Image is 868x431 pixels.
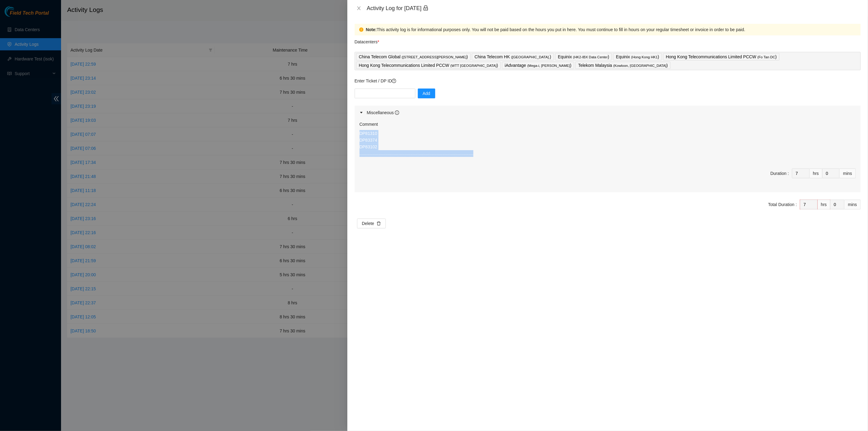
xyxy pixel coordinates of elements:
p: Equinix ) [558,53,609,60]
p: Equinix ) [616,53,659,60]
span: ( [GEOGRAPHIC_DATA]. [511,55,550,59]
span: ( Fo Tan DC [758,55,776,59]
div: hrs [818,200,830,209]
p: Datacenters [355,35,379,45]
span: ( [STREET_ADDRESS][PERSON_NAME] [402,55,466,59]
label: Comment [360,121,378,128]
span: caret-right [360,111,363,114]
div: This activity log is for informational purposes only. You will not be paid based on the hours you... [366,26,856,33]
p: Telekom Malaysia ) [578,62,668,69]
div: Total Duration : [768,201,797,208]
span: ( Hong Kong HK1 [631,55,658,59]
button: Deletedelete [357,219,386,228]
div: Miscellaneous [367,109,400,116]
p: iAdvantage ) [505,62,572,69]
span: ( Kowloon, [GEOGRAPHIC_DATA] [613,64,667,67]
div: mins [840,168,856,178]
button: Close [355,5,363,11]
span: lock [423,5,429,11]
strong: Note: [366,26,377,33]
span: info-circle [395,110,399,115]
span: ( WTT [GEOGRAPHIC_DATA] [450,64,497,67]
button: Add [418,89,435,98]
p: Enter Ticket / DP ID [355,78,861,84]
div: Activity Log for [DATE] [367,5,861,12]
div: Duration : [770,170,789,177]
div: Miscellaneous info-circle [355,106,861,120]
span: delete [377,221,381,226]
span: close [356,6,361,11]
p: DP81310 DP83374 DP83102 ............................................................................ [360,130,856,157]
p: Hong Kong Telecommunications Limited PCCW ) [359,62,498,69]
span: ( Mega-i, [PERSON_NAME] [527,64,570,67]
p: China Telecom HK ) [475,53,551,60]
span: Add [423,90,430,97]
span: exclamation-circle [359,27,363,32]
p: Hong Kong Telecommunications Limited PCCW ) [666,53,777,60]
span: Delete [362,220,374,227]
div: hrs [810,168,823,178]
p: China Telecom Global ) [359,53,468,60]
span: question-circle [392,79,396,83]
span: ( HK2-IBX Data Center [573,55,608,59]
div: mins [844,200,861,209]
